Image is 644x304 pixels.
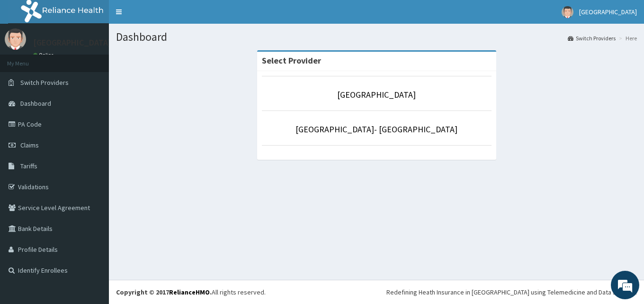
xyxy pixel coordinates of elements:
div: Redefining Heath Insurance in [GEOGRAPHIC_DATA] using Telemedicine and Data Science! [386,287,637,297]
h1: Dashboard [116,31,637,43]
a: Switch Providers [568,34,616,42]
img: User Image [562,6,573,18]
strong: Copyright © 2017 . [116,288,212,296]
span: Switch Providers [20,78,69,87]
span: Tariffs [20,162,37,170]
span: Dashboard [20,99,51,108]
a: [GEOGRAPHIC_DATA]- [GEOGRAPHIC_DATA] [295,124,457,135]
li: Here [617,34,637,42]
a: Online [33,52,56,58]
footer: All rights reserved. [109,280,644,304]
span: Claims [20,141,39,149]
p: [GEOGRAPHIC_DATA] [33,38,111,47]
strong: Select Provider [262,55,321,66]
span: [GEOGRAPHIC_DATA] [579,8,637,16]
img: User Image [5,28,26,50]
a: [GEOGRAPHIC_DATA] [337,89,416,100]
a: RelianceHMO [169,288,210,296]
